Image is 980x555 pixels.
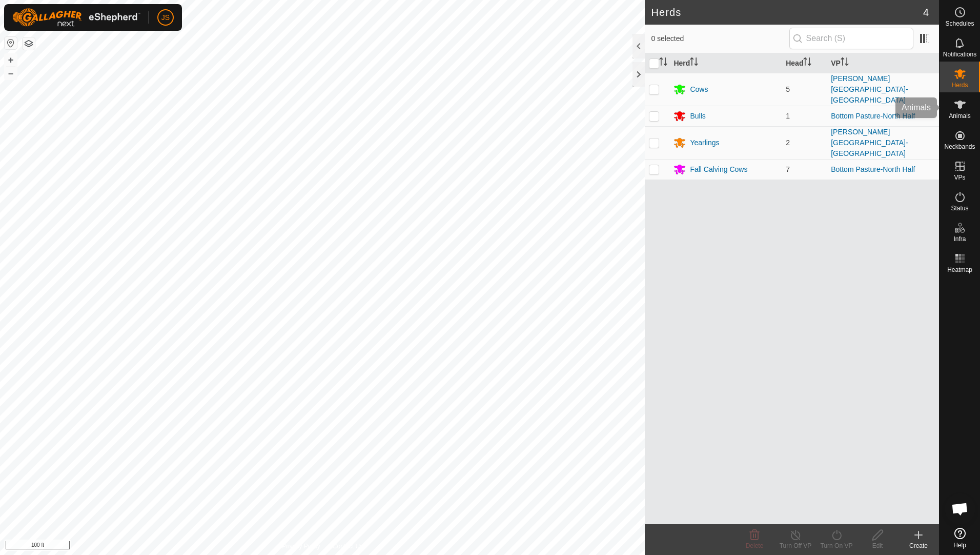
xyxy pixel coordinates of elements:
th: VP [827,53,939,73]
span: Notifications [943,51,976,57]
span: VPs [954,174,965,181]
span: 2 [786,138,790,147]
p-sorticon: Activate to sort [803,59,811,67]
button: – [5,67,17,80]
input: Search (S) [789,28,913,49]
a: Open chat [945,493,975,524]
a: Bottom Pasture-North Half [831,165,915,173]
button: Map Layers [23,37,35,50]
div: Turn On VP [816,541,857,550]
span: Status [951,205,968,211]
div: Yearlings [690,137,719,148]
span: Animals [949,113,971,119]
th: Herd [669,53,782,73]
div: Bulls [690,111,705,122]
a: Help [940,524,980,552]
span: Herds [951,82,968,88]
span: 5 [786,85,790,93]
div: Create [898,541,939,550]
span: Neckbands [944,144,975,150]
span: Schedules [945,21,974,27]
span: Heatmap [947,267,972,273]
p-sorticon: Activate to sort [841,59,849,67]
div: Cows [690,84,708,95]
p-sorticon: Activate to sort [690,59,698,67]
a: [PERSON_NAME] [GEOGRAPHIC_DATA]-[GEOGRAPHIC_DATA] [831,74,908,104]
span: 4 [923,5,929,20]
div: Edit [857,541,898,550]
img: Gallagher Logo [12,8,140,27]
button: + [5,54,17,66]
p-sorticon: Activate to sort [659,59,667,67]
span: Delete [746,542,764,549]
span: 7 [786,165,790,173]
span: 0 selected [651,33,789,44]
div: Fall Calving Cows [690,164,747,175]
span: Infra [953,236,966,242]
th: Head [782,53,827,73]
a: Bottom Pasture-North Half [831,112,915,120]
a: [PERSON_NAME] [GEOGRAPHIC_DATA]-[GEOGRAPHIC_DATA] [831,128,908,157]
h2: Herds [651,6,923,18]
span: JS [161,12,170,23]
button: Reset Map [5,37,17,49]
span: 1 [786,112,790,120]
a: Contact Us [333,542,363,551]
span: Help [953,542,966,548]
div: Turn Off VP [775,541,816,550]
a: Privacy Policy [282,542,320,551]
